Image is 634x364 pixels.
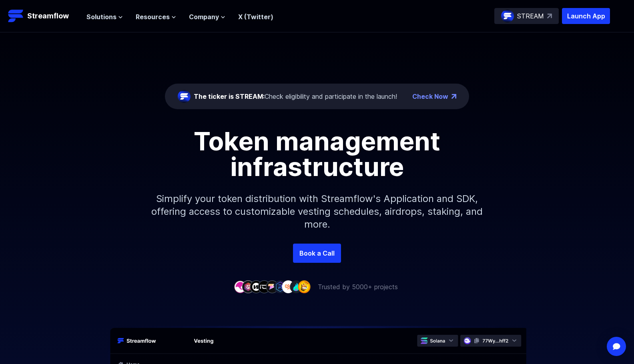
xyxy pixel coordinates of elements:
[562,8,610,24] button: Launch App
[494,8,559,24] a: STREAM
[250,280,263,293] img: company-3
[234,280,247,293] img: company-1
[547,14,552,18] img: top-right-arrow.svg
[136,12,170,22] span: Resources
[266,280,279,293] img: company-5
[145,180,489,244] p: Simplify your token distribution with Streamflow's Application and SDK, offering access to custom...
[178,90,191,103] img: streamflow-logo-circle.png
[298,280,311,293] img: company-9
[242,280,255,293] img: company-2
[86,12,123,22] button: Solutions
[290,280,303,293] img: company-8
[258,280,271,293] img: company-4
[194,92,265,100] span: The ticker is STREAM:
[501,10,514,22] img: streamflow-logo-circle.png
[27,10,69,22] p: Streamflow
[318,282,398,292] p: Trusted by 5000+ projects
[8,8,78,24] a: Streamflow
[86,12,116,22] span: Solutions
[607,337,626,356] div: Open Intercom Messenger
[282,280,295,293] img: company-7
[136,12,176,22] button: Resources
[412,92,448,101] a: Check Now
[451,94,456,99] img: top-right-arrow.png
[274,280,287,293] img: company-6
[189,12,225,22] button: Company
[293,244,341,263] a: Book a Call
[189,12,219,22] span: Company
[137,128,497,180] h1: Token management infrastructure
[238,13,273,21] a: X (Twitter)
[194,92,397,101] div: Check eligibility and participate in the launch!
[517,11,544,21] p: STREAM
[8,8,24,24] img: Streamflow Logo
